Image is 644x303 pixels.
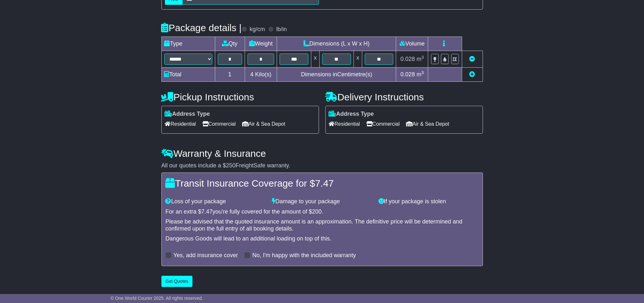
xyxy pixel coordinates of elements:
span: m [417,71,424,78]
a: Remove this item [469,56,475,62]
span: Residential [329,119,360,129]
span: Air & Sea Depot [406,119,449,129]
span: 0.028 [401,71,415,78]
span: 200 [312,208,322,215]
div: Damage to your package [269,198,375,205]
span: 250 [226,162,236,169]
span: 0.028 [401,56,415,62]
div: For an extra $ you're fully covered for the amount of $ . [166,208,479,215]
td: Weight [245,37,277,51]
label: Yes, add insurance cover [174,252,238,259]
label: Address Type [329,111,374,118]
span: Residential [165,119,196,129]
h4: Transit Insurance Coverage for $ [166,178,479,189]
td: Total [161,67,215,81]
h4: Delivery Instructions [325,92,483,102]
td: Kilo(s) [245,67,277,81]
sup: 3 [421,70,424,75]
h4: Package details | [161,22,242,33]
td: 1 [215,67,245,81]
span: m [417,56,424,62]
span: 7.47 [315,178,334,189]
span: Commercial [366,119,400,129]
span: © One World Courier 2025. All rights reserved. [110,296,203,301]
td: x [311,51,320,67]
td: x [354,51,362,67]
span: Commercial [202,119,236,129]
span: Air & Sea Depot [242,119,285,129]
td: Volume [396,37,428,51]
label: kg/cm [249,26,265,33]
td: Dimensions (L x W x H) [277,37,396,51]
h4: Warranty & Insurance [161,148,483,159]
label: lb/in [276,26,287,33]
span: 7.47 [201,208,213,215]
div: Please be advised that the quoted insurance amount is an approximation. The definitive price will... [166,218,479,232]
button: Get Quotes [161,276,193,287]
label: No, I'm happy with the included warranty [252,252,356,259]
div: Loss of your package [162,198,269,205]
h4: Pickup Instructions [161,92,319,102]
div: If your package is stolen [375,198,482,205]
sup: 3 [421,55,424,60]
label: Address Type [165,111,210,118]
div: Dangerous Goods will lead to an additional loading on top of this. [166,235,479,242]
td: Type [161,37,215,51]
div: All our quotes include a $ FreightSafe warranty. [161,162,483,169]
td: Dimensions in Centimetre(s) [277,67,396,81]
span: 4 [250,71,253,78]
a: Add new item [469,71,475,78]
td: Qty [215,37,245,51]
